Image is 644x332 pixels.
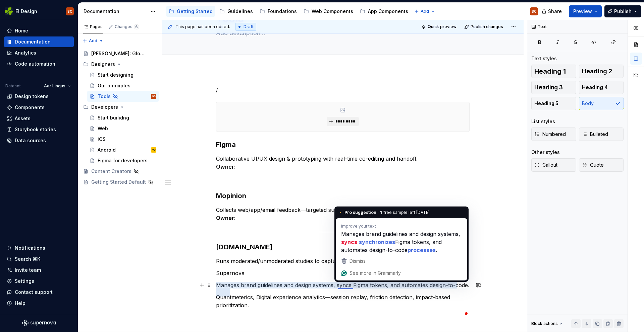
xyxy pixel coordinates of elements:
[91,50,147,57] div: [PERSON_NAME]: Global Experience Language
[87,112,159,123] a: Start builidng
[87,123,159,134] a: Web
[531,319,564,328] div: Block actions
[462,22,506,31] button: Publish changes
[216,163,236,170] strong: Owner:
[22,320,56,326] svg: Supernova Logo
[4,298,74,309] button: Help
[4,124,74,135] a: Storybook stories
[98,114,129,121] div: Start builidng
[80,48,159,59] a: [PERSON_NAME]: Global Experience Language
[15,245,45,251] div: Notifications
[152,147,156,153] div: MC
[91,179,146,185] div: Getting Started Default
[5,7,13,15] img: 56b5df98-d96d-4d7e-807c-0afdf3bdaefa.png
[471,24,503,29] span: Publish changes
[569,5,602,17] button: Preview
[87,145,159,155] a: AndroidMC
[67,9,72,14] div: SC
[15,300,25,307] div: Help
[4,25,74,36] a: Home
[15,8,37,15] div: EI Design
[115,24,139,29] div: Changes
[87,70,159,80] a: Start designing
[216,242,470,252] h3: [DOMAIN_NAME]
[301,6,356,17] a: Web Components
[534,162,557,168] span: Callout
[1,4,76,18] button: EI DesignSC
[216,281,470,289] p: Manages brand guidelines and design systems, syncs Figma tokens, and automates design-to-code.
[15,289,53,296] div: Contact support
[98,93,111,100] div: Tools
[579,158,624,172] button: Quote
[531,158,576,172] button: Callout
[534,84,563,91] span: Heading 3
[312,8,353,15] div: Web Components
[216,140,470,149] h3: Figma
[582,84,608,91] span: Heading 4
[41,81,74,91] button: Aer Lingus
[15,50,36,56] div: Analytics
[532,9,537,14] div: SC
[531,321,558,326] div: Block actions
[80,102,159,112] div: Developers
[84,8,147,15] div: Documentation
[152,93,156,100] div: SC
[582,68,612,75] span: Heading 2
[83,24,103,29] div: Pages
[534,131,566,138] span: Numbered
[4,243,74,253] button: Notifications
[531,149,560,156] div: Other styles
[4,254,74,264] button: Search ⌘K
[216,215,236,221] strong: Owner:
[531,55,557,62] div: Text styles
[80,166,159,177] a: Content Creators
[357,6,411,17] a: App Components
[538,5,566,17] button: Share
[166,5,411,18] div: Page tree
[531,128,576,141] button: Numbered
[15,137,46,144] div: Data sources
[4,91,74,102] a: Design tokens
[98,157,148,164] div: Figma for developers
[166,6,215,17] a: Getting Started
[428,24,457,29] span: Quick preview
[534,100,558,107] span: Heading 5
[4,48,74,58] a: Analytics
[614,8,632,15] span: Publish
[4,276,74,286] a: Settings
[216,86,470,94] p: /
[579,81,624,94] button: Heading 4
[44,83,65,89] span: Aer Lingus
[4,113,74,124] a: Assets
[5,83,21,89] div: Dataset
[582,162,604,168] span: Quote
[89,38,97,44] span: Add
[216,191,470,200] h3: Mopinion
[368,8,408,15] div: App Components
[87,80,159,91] a: Our principles
[87,155,159,166] a: Figma for developers
[216,269,470,277] p: Supernova
[217,6,256,17] a: Guidelines
[216,155,470,171] p: Collaborative UI/UX design & prototyping with real-time co-editing and handoff.
[87,91,159,102] a: ToolsSC
[98,82,130,89] div: Our principles
[4,135,74,146] a: Data sources
[4,59,74,69] a: Code automation
[216,293,470,309] p: Quantmeterics, Digital experience analytics—session replay, friction detection, impact-based prio...
[15,126,56,133] div: Storybook stories
[91,168,131,175] div: Content Creators
[15,61,55,67] div: Code automation
[15,278,34,284] div: Settings
[216,86,470,309] div: To enrich screen reader interactions, please activate Accessibility in Grammarly extension settings
[419,22,460,31] button: Quick preview
[80,177,159,187] a: Getting Started Default
[4,36,74,47] a: Documentation
[531,97,576,110] button: Heading 5
[421,9,429,14] span: Add
[548,8,562,15] span: Share
[604,5,641,17] button: Publish
[15,27,28,34] div: Home
[91,61,115,68] div: Designers
[268,8,297,15] div: Foundations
